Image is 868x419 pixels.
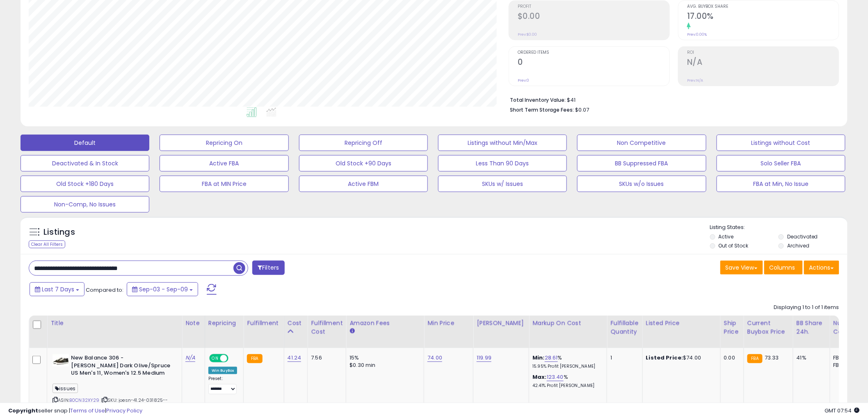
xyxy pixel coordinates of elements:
button: SKUs w/ Issues [438,176,567,192]
p: 42.41% Profit [PERSON_NAME] [532,383,601,389]
span: $0.07 [575,106,589,114]
div: Current Buybox Price [747,319,790,336]
div: Title [50,319,178,327]
div: % [532,354,601,369]
button: Solo Seller FBA [717,155,845,172]
button: Old Stock +180 Days [21,176,149,192]
div: Num of Comp. [834,319,863,336]
button: Last 7 Days [30,282,85,296]
small: Amazon Fees. [349,327,354,335]
button: Non Competitive [577,135,706,151]
div: Note [185,319,201,327]
div: $0.30 min [349,362,418,369]
div: BB Share 24h. [797,319,827,336]
button: Sep-03 - Sep-09 [127,282,198,296]
h2: $0.00 [518,11,669,23]
p: Listing States: [710,224,847,231]
div: FBM: 1 [834,362,861,369]
button: SKUs w/o Issues [577,176,706,192]
span: issues [53,384,78,393]
div: [PERSON_NAME] [477,319,525,327]
span: | SKU: joesn-41.24-031825--DOS11-87.75-AZ [53,397,168,409]
a: 123.40 [547,373,564,381]
button: Active FBM [299,176,428,192]
th: The percentage added to the cost of goods (COGS) that forms the calculator for Min & Max prices. [529,316,607,348]
b: Short Term Storage Fees: [510,106,574,113]
h2: N/A [687,57,839,69]
span: Ordered Items [518,50,669,55]
b: Min: [532,354,545,362]
label: Out of Stock [719,242,749,249]
label: Archived [787,242,809,249]
button: FBA at MIN Price [160,176,288,192]
h2: 17.00% [687,11,839,23]
div: Fulfillment Cost [311,319,343,336]
a: N/A [185,354,195,362]
button: Less Than 90 Days [438,155,567,172]
div: Win BuyBox [208,367,238,374]
small: Prev: $0.00 [518,32,537,37]
a: B0CN32XY29 [69,397,100,404]
img: 31cykW-JfaL._SL40_.jpg [53,354,69,366]
div: Cost [288,319,304,327]
span: OFF [227,355,240,362]
div: 1 [610,354,636,362]
span: ROI [687,50,839,55]
small: Prev: 0.00% [687,32,707,37]
p: 15.95% Profit [PERSON_NAME] [532,364,601,369]
div: Preset: [208,376,238,394]
button: FBA at Min, No Issue [717,176,845,192]
button: Default [21,135,149,151]
div: Markup on Cost [532,319,603,327]
small: FBA [747,354,763,363]
span: Avg. Buybox Share [687,5,839,9]
a: 28.61 [545,354,558,362]
small: FBA [247,354,262,363]
span: Profit [518,5,669,9]
span: Compared to: [86,286,123,294]
div: 7.56 [311,354,340,362]
button: Active FBA [160,155,288,172]
span: 2025-09-17 07:54 GMT [825,407,860,414]
label: Active [719,233,734,240]
div: Repricing [208,319,240,327]
span: 73.33 [765,354,779,362]
button: Save View [720,261,763,275]
div: 0.00 [724,354,738,362]
button: Deactivated & In Stock [21,155,149,172]
h5: Listings [43,227,75,238]
div: seller snap | | [8,407,142,415]
div: Clear All Filters [29,240,65,248]
button: Listings without Min/Max [438,135,567,151]
li: $41 [510,94,833,104]
button: Actions [804,261,839,275]
span: ON [210,355,220,362]
button: Listings without Cost [717,135,845,151]
div: Amazon Fees [349,319,420,327]
div: Min Price [427,319,470,327]
div: Fulfillment [247,319,280,327]
div: Fulfillable Quantity [610,319,639,336]
button: Columns [764,261,803,275]
a: Terms of Use [70,407,105,414]
div: FBA: 3 [834,354,861,362]
button: BB Suppressed FBA [577,155,706,172]
button: Non-Comp, No Issues [21,196,149,213]
div: Displaying 1 to 1 of 1 items [774,304,839,311]
a: 74.00 [427,354,442,362]
a: Privacy Policy [106,407,142,414]
a: 41.24 [288,354,302,362]
small: Prev: N/A [687,78,703,83]
button: Filters [252,261,284,275]
h2: 0 [518,57,669,69]
div: $74.00 [646,354,714,362]
span: Columns [770,263,795,272]
button: Old Stock +90 Days [299,155,428,172]
div: 41% [797,354,824,362]
div: 15% [349,354,418,362]
strong: Copyright [8,407,38,414]
label: Deactivated [787,233,818,240]
div: Ship Price [724,319,740,336]
b: Total Inventory Value: [510,96,566,103]
span: Last 7 Days [42,285,74,293]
